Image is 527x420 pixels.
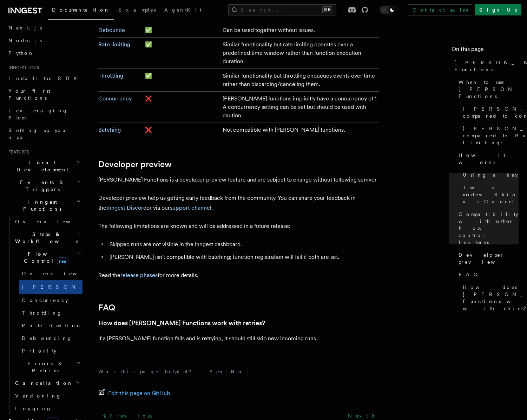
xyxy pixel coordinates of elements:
[98,388,170,398] a: Edit this page on GitHub
[15,406,52,411] span: Logging
[12,248,83,267] button: Flow Controlnew
[6,198,76,212] span: Inngest Functions
[12,267,83,357] div: Flow Controlnew
[22,335,72,341] span: Debouncing
[6,21,83,34] a: Next.js
[15,219,87,224] span: Overview
[98,175,379,185] p: [PERSON_NAME] Functions is a developer preview feature and are subject to change without followin...
[475,4,521,15] a: Sign Up
[220,123,379,137] td: Not compatible with [PERSON_NAME] functions.
[170,204,211,211] a: support channel
[460,181,519,208] a: Two modes: Skip vs Cancel
[8,127,69,140] span: Setting up your app
[408,4,472,15] a: Contact sales
[108,388,170,398] span: Edit this page on GitHub
[12,250,77,264] span: Flow Control
[220,23,379,38] td: Can be used together without issues.
[6,34,83,47] a: Node.js
[12,360,76,374] span: Errors & Retries
[8,88,50,101] span: Your first Functions
[460,169,519,181] a: Using a key
[114,2,160,19] a: Examples
[12,389,83,402] a: Versioning
[460,281,519,315] a: How does [PERSON_NAME] Functions work with retries?
[8,50,34,56] span: Python
[463,184,519,205] span: Two modes: Skip vs Cancel
[220,38,379,69] td: Similar functionality but rate limiting operates over a predefined time window rather than functi...
[98,303,115,313] a: FAQ
[6,47,83,59] a: Python
[6,124,83,144] a: Setting up your app
[15,393,61,399] span: Versioning
[19,344,83,357] a: Priority
[98,159,172,169] a: Developer preview
[22,297,68,303] span: Concurrency
[456,268,519,281] a: FAQ
[8,25,42,31] span: Next.js
[8,108,68,120] span: Leveraging Steps
[226,366,248,377] button: No
[19,319,83,332] a: Rate limiting
[118,7,156,13] span: Examples
[456,76,519,103] a: When to use [PERSON_NAME] Functions
[19,307,83,319] a: Throttling
[6,215,83,415] div: Inngest Functions
[6,104,83,124] a: Leveraging Steps
[380,6,396,14] button: Toggle dark mode
[19,280,83,294] a: [PERSON_NAME]
[19,332,83,344] a: Debouncing
[98,193,379,213] p: Developer preview help us getting early feedback from the community. You can share your feedback ...
[98,221,379,231] p: The following limitations are known and will be addressed in a future release:
[98,334,379,343] p: If a [PERSON_NAME] function fails and is retrying, it should still skip new incoming runs.
[98,318,265,328] a: How does [PERSON_NAME] Functions work with retries?
[12,228,83,248] button: Steps & Workflows
[6,179,77,193] span: Events & Triggers
[22,348,57,354] span: Priority
[106,204,146,211] a: Inngest Discord
[98,27,125,33] a: Debounce
[460,122,519,149] a: [PERSON_NAME] compared to Rate Limiting:
[98,270,379,280] p: Read the for more details.
[22,323,81,328] span: Rate limiting
[98,368,196,375] p: Was this page helpful?
[12,357,83,377] button: Errors & Retries
[6,72,83,85] a: Install the SDK
[6,159,77,173] span: Local Development
[160,2,206,19] a: AgentKit
[98,72,123,79] a: Throttling
[6,176,83,196] button: Events & Triggers
[142,92,220,123] td: ❌
[6,85,83,104] a: Your first Functions
[22,310,62,316] span: Throttling
[98,126,121,133] a: Batching
[12,380,73,387] span: Cancellation
[459,152,519,166] span: How it works
[456,249,519,268] a: Developer preview
[120,272,158,278] a: release phases
[322,6,332,13] kbd: ⌘K
[6,149,29,155] span: Features
[19,267,83,280] a: Overview
[98,41,130,48] a: Rate limiting
[19,294,83,307] a: Concurrency
[98,95,132,102] a: Concurrency
[8,38,42,43] span: Node.js
[460,103,519,122] a: [PERSON_NAME] compared to concurrency:
[142,123,220,137] td: ❌
[107,239,379,249] li: Skipped runs are not visible in the Inngest dashboard.
[8,76,81,81] span: Install the SDK
[22,284,125,290] span: [PERSON_NAME]
[142,38,220,69] td: ✅
[22,271,94,276] span: Overview
[52,7,110,13] span: Documentation
[459,211,519,246] span: Compatibility with other flow control features
[6,65,39,71] span: Inngest tour
[6,196,83,215] button: Inngest Functions
[463,171,518,178] span: Using a key
[452,45,519,56] h4: On this page
[459,271,481,278] span: FAQ
[220,69,379,92] td: Similar functionality but throttling enqueues events over time rather than discarding/canceling t...
[142,69,220,92] td: ✅
[205,366,226,377] button: Yes
[12,231,78,245] span: Steps & Workflows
